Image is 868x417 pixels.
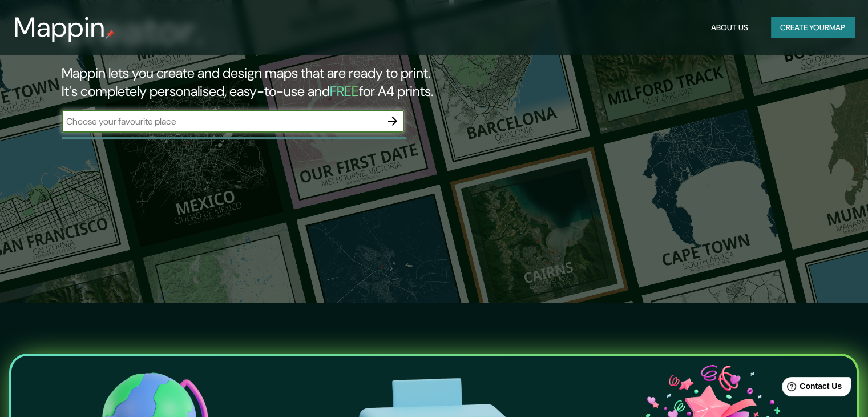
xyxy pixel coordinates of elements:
[330,82,359,100] h5: FREE
[14,11,106,43] h3: Mappin
[706,17,753,38] button: About Us
[62,115,381,128] input: Choose your favourite place
[766,372,855,404] iframe: Help widget launcher
[771,17,854,38] button: Create yourmap
[106,30,115,39] img: mappin-pin
[62,64,496,101] h2: Mappin lets you create and design maps that are ready to print. It's completely personalised, eas...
